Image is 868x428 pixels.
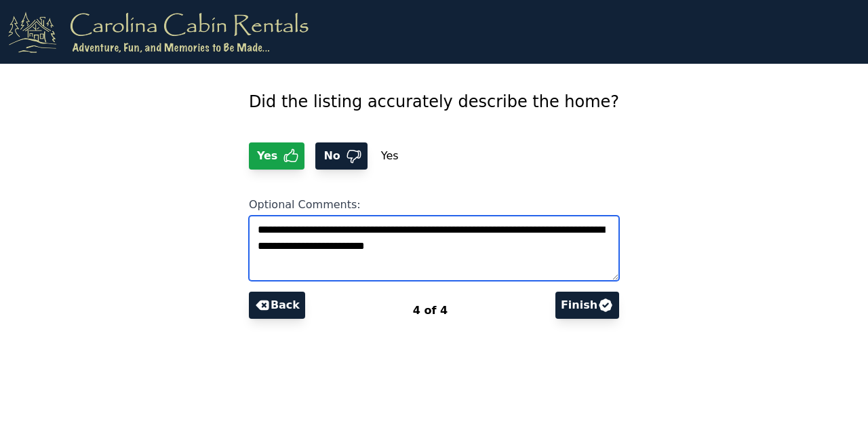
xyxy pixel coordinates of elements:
[315,142,367,170] button: No
[249,92,619,111] span: Did the listing accurately describe the home?
[249,198,361,211] span: Optional Comments:
[368,136,412,176] span: Yes
[249,216,619,281] textarea: Optional Comments:
[249,292,305,319] button: Back
[321,148,345,164] span: No
[8,11,309,53] img: logo.png
[254,148,283,164] span: Yes
[555,292,619,319] button: Finish
[249,142,305,170] button: Yes
[413,304,448,317] span: 4 of 4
